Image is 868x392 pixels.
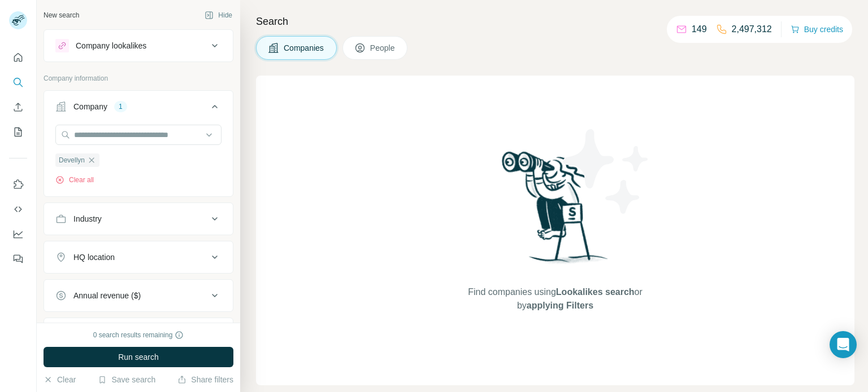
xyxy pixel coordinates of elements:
[9,72,27,93] button: Search
[55,175,94,185] button: Clear all
[497,148,614,274] img: Surfe Illustration - Woman searching with binoculars
[73,213,102,224] div: Industry
[59,155,85,165] span: Devellyn
[9,224,27,244] button: Dashboard
[556,287,635,297] span: Lookalikes search
[9,97,27,117] button: Enrich CSV
[44,10,79,20] div: New search
[76,40,146,51] div: Company lookalikes
[44,32,233,59] button: Company lookalikes
[73,290,141,301] div: Annual revenue ($)
[44,282,233,309] button: Annual revenue ($)
[44,320,233,347] button: Employees (size)
[692,23,707,36] p: 149
[44,73,233,83] p: Company information
[370,42,396,54] span: People
[44,374,76,385] button: Clear
[44,205,233,232] button: Industry
[73,252,115,263] div: HQ location
[118,351,159,363] span: Run search
[284,42,325,54] span: Companies
[44,244,233,271] button: HQ location
[732,23,772,36] p: 2,497,312
[791,21,843,37] button: Buy credits
[73,101,107,112] div: Company
[256,14,854,29] h4: Search
[830,331,857,358] div: Open Intercom Messenger
[9,47,27,68] button: Quick start
[98,374,155,385] button: Save search
[93,330,184,340] div: 0 search results remaining
[9,174,27,195] button: Use Surfe on LinkedIn
[197,7,240,24] button: Hide
[177,374,233,385] button: Share filters
[527,301,593,310] span: applying Filters
[44,93,233,125] button: Company1
[9,122,27,142] button: My lists
[9,199,27,219] button: Use Surfe API
[555,121,657,222] img: Surfe Illustration - Stars
[114,102,127,112] div: 1
[44,347,233,367] button: Run search
[9,249,27,269] button: Feedback
[465,285,645,312] span: Find companies using or by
